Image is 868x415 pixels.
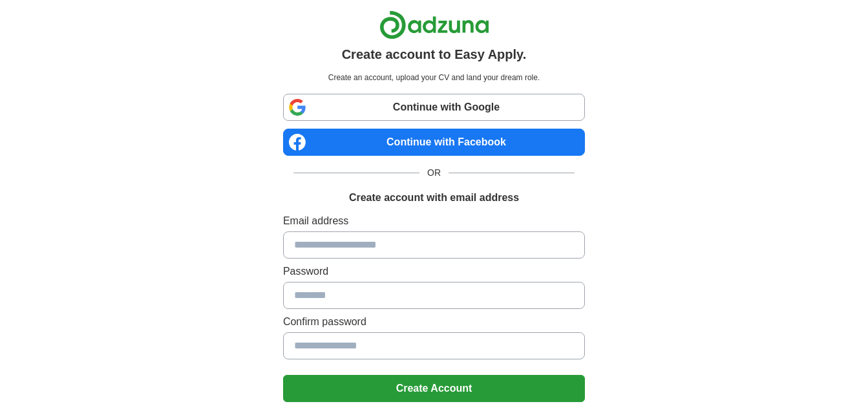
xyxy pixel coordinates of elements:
[349,190,519,206] h1: Create account with email address
[283,314,585,330] label: Confirm password
[379,10,489,39] img: Adzuna logo
[283,375,585,402] button: Create Account
[283,94,585,121] a: Continue with Google
[419,166,449,180] span: OR
[283,129,585,156] a: Continue with Facebook
[286,72,582,83] p: Create an account, upload your CV and land your dream role.
[283,264,585,279] label: Password
[283,213,585,229] label: Email address
[342,45,527,64] h1: Create account to Easy Apply.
